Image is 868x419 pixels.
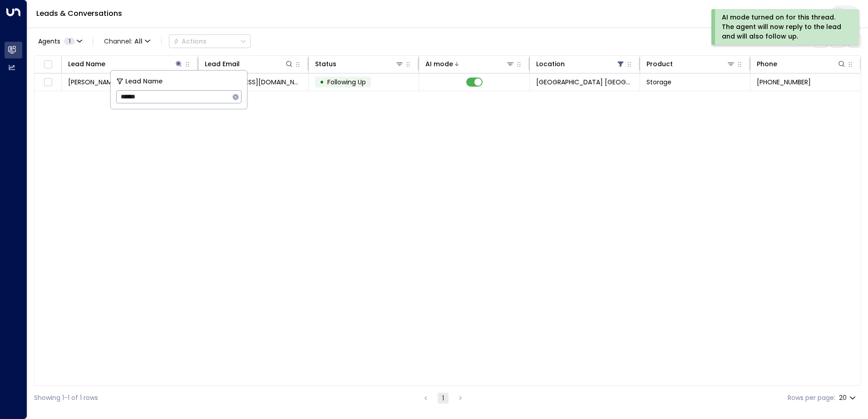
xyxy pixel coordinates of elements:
span: Space Station Kings Heath [536,78,633,87]
span: 1 [64,38,75,45]
div: Product [646,58,735,69]
div: Location [536,58,625,69]
span: Following Up [327,78,366,87]
div: AI mode [425,58,453,69]
nav: pagination navigation [420,392,466,404]
div: 20 [839,391,858,404]
div: Product [646,58,673,69]
a: Leads & Conversations [36,8,122,19]
div: Status [315,58,404,69]
button: Channel:All [100,35,154,48]
div: Lead Email [205,58,294,69]
span: Luke Curran [68,78,118,87]
span: Agents [38,38,60,44]
div: Lead Name [68,58,183,69]
div: Status [315,58,336,69]
span: Channel: [100,35,154,48]
button: Agents1 [34,35,85,48]
span: +447817592854 [757,78,811,87]
div: Showing 1-1 of 1 rows [34,393,98,403]
span: Storage [646,78,671,87]
div: AI mode [425,58,514,69]
div: • [320,74,324,90]
span: lukecurran@hotmail.co.uk [205,78,302,87]
button: page 1 [438,393,449,404]
div: Lead Name [68,58,105,69]
span: Lead Name [125,76,163,87]
button: Actions [169,34,251,48]
div: Button group with a nested menu [169,34,251,48]
label: Rows per page: [788,393,835,403]
div: Location [536,58,565,69]
span: Toggle select all [42,59,54,70]
span: All [134,38,143,45]
div: Lead Email [205,58,240,69]
span: Toggle select row [42,77,54,88]
div: AI mode turned on for this thread. The agent will now reply to the lead and will also follow up. [722,13,847,41]
div: Actions [173,37,207,45]
div: Phone [757,58,846,69]
div: Phone [757,58,777,69]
